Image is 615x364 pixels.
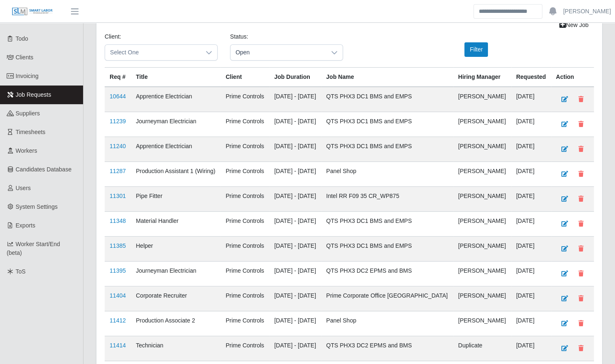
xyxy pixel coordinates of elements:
[110,317,126,324] a: 11412
[131,187,221,212] td: Pipe Fitter
[230,45,326,60] span: Open
[110,292,126,299] a: 11404
[16,147,37,154] span: Workers
[453,261,511,286] td: [PERSON_NAME]
[16,129,46,135] span: Timesheets
[511,261,551,286] td: [DATE]
[105,68,131,87] th: Req #
[131,237,221,261] td: Helper
[269,137,321,162] td: [DATE] - [DATE]
[321,311,453,336] td: Panel Shop
[453,162,511,187] td: [PERSON_NAME]
[511,336,551,361] td: [DATE]
[105,32,121,41] label: Client:
[131,112,221,137] td: Journeyman Electrician
[105,45,201,60] span: Select One
[221,286,269,311] td: Prime Controls
[453,336,511,361] td: Duplicate
[511,212,551,237] td: [DATE]
[321,212,453,237] td: QTS PHX3 DC1 BMS and EMPS
[110,193,126,199] a: 11301
[464,42,488,57] button: Filter
[131,68,221,87] th: Title
[110,93,126,100] a: 10644
[221,237,269,261] td: Prime Controls
[110,267,126,274] a: 11395
[554,18,594,32] a: New Job
[110,342,126,349] a: 11414
[16,222,35,229] span: Exports
[230,32,248,41] label: Status:
[511,87,551,112] td: [DATE]
[321,87,453,112] td: QTS PHX3 DC1 BMS and EMPS
[453,237,511,261] td: [PERSON_NAME]
[221,261,269,286] td: Prime Controls
[269,212,321,237] td: [DATE] - [DATE]
[221,162,269,187] td: Prime Controls
[511,311,551,336] td: [DATE]
[110,118,126,125] a: 11239
[16,185,31,191] span: Users
[131,336,221,361] td: Technician
[131,311,221,336] td: Production Associate 2
[269,261,321,286] td: [DATE] - [DATE]
[453,87,511,112] td: [PERSON_NAME]
[16,203,58,210] span: System Settings
[321,286,453,311] td: Prime Corporate Office [GEOGRAPHIC_DATA]
[221,187,269,212] td: Prime Controls
[16,54,34,61] span: Clients
[269,336,321,361] td: [DATE] - [DATE]
[453,286,511,311] td: [PERSON_NAME]
[110,242,126,249] a: 11385
[131,212,221,237] td: Material Handler
[269,87,321,112] td: [DATE] - [DATE]
[131,286,221,311] td: Corporate Recruiter
[110,217,126,224] a: 11348
[321,137,453,162] td: QTS PHX3 DC1 BMS and EMPS
[321,336,453,361] td: QTS PHX3 DC2 EPMS and BMS
[110,143,126,149] a: 11240
[321,237,453,261] td: QTS PHX3 DC1 BMS and EMPS
[16,268,26,275] span: ToS
[321,162,453,187] td: Panel Shop
[453,112,511,137] td: [PERSON_NAME]
[131,261,221,286] td: Journeyman Electrician
[563,7,611,16] a: [PERSON_NAME]
[511,237,551,261] td: [DATE]
[453,311,511,336] td: [PERSON_NAME]
[16,110,40,117] span: Suppliers
[221,112,269,137] td: Prime Controls
[221,137,269,162] td: Prime Controls
[269,187,321,212] td: [DATE] - [DATE]
[321,112,453,137] td: QTS PHX3 DC1 BMS and EMPS
[221,336,269,361] td: Prime Controls
[511,137,551,162] td: [DATE]
[16,166,72,173] span: Candidates Database
[321,261,453,286] td: QTS PHX3 DC2 EPMS and BMS
[453,187,511,212] td: [PERSON_NAME]
[321,68,453,87] th: Job Name
[110,168,126,174] a: 11287
[511,162,551,187] td: [DATE]
[7,241,60,256] span: Worker Start/End (beta)
[269,237,321,261] td: [DATE] - [DATE]
[511,286,551,311] td: [DATE]
[453,137,511,162] td: [PERSON_NAME]
[269,112,321,137] td: [DATE] - [DATE]
[453,212,511,237] td: [PERSON_NAME]
[269,68,321,87] th: Job Duration
[321,187,453,212] td: Intel RR F09 35 CR_WP875
[131,87,221,112] td: Apprentice Electrician
[511,112,551,137] td: [DATE]
[221,87,269,112] td: Prime Controls
[16,35,28,42] span: Todo
[551,68,594,87] th: Action
[16,73,39,79] span: Invoicing
[131,137,221,162] td: Apprentice Electrician
[221,311,269,336] td: Prime Controls
[12,7,53,16] img: SLM Logo
[131,162,221,187] td: Production Assistant 1 (Wiring)
[221,68,269,87] th: Client
[269,286,321,311] td: [DATE] - [DATE]
[221,212,269,237] td: Prime Controls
